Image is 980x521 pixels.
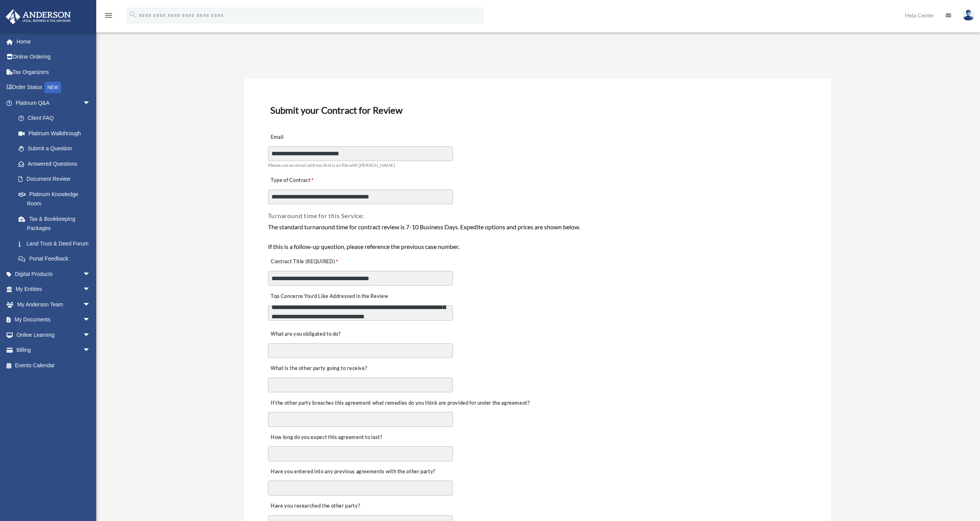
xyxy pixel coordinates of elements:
[11,156,102,171] a: Answered Questions
[5,297,102,312] a: My Anderson Teamarrow_drop_down
[5,95,102,111] a: Platinum Q&Aarrow_drop_down
[5,358,102,373] a: Events Calendar
[83,312,98,328] span: arrow_drop_down
[5,327,102,343] a: Online Learningarrow_drop_down
[268,162,395,168] span: Please use an email address that is on file with [PERSON_NAME]
[268,175,345,186] label: Type of Contract
[44,82,61,93] div: NEW
[5,343,102,358] a: Billingarrow_drop_down
[11,141,102,156] a: Submit a Question
[83,95,98,111] span: arrow_drop_down
[268,432,384,443] label: How long do you expect this agreement to last?
[11,187,102,211] a: Platinum Knowledge Room
[11,236,102,251] a: Land Trust & Deed Forum
[129,10,137,19] i: search
[268,132,345,143] label: Email
[83,266,98,282] span: arrow_drop_down
[5,49,102,65] a: Online Ordering
[83,327,98,343] span: arrow_drop_down
[104,13,113,20] a: menu
[5,34,102,49] a: Home
[5,312,102,328] a: My Documentsarrow_drop_down
[268,363,369,374] label: What is the other party going to receive?
[5,266,102,282] a: Digital Productsarrow_drop_down
[104,11,113,20] i: menu
[268,329,345,340] label: What are you obligated to do?
[963,10,974,21] img: User Pic
[268,257,345,267] label: Contract Title (REQUIRED)
[83,282,98,297] span: arrow_drop_down
[5,282,102,297] a: My Entitiesarrow_drop_down
[268,501,362,511] label: Have you researched the other party?
[268,222,807,252] div: The standard turnaround time for contract review is 7-10 Business Days. Expedite options and pric...
[267,102,807,118] h3: Submit your Contract for Review
[268,212,364,219] span: Turnaround time for this Service:
[268,291,390,302] label: Top Concerns You’d Like Addressed in the Review
[11,111,102,126] a: Client FAQ
[3,9,73,24] img: Anderson Advisors Platinum Portal
[83,343,98,358] span: arrow_drop_down
[268,398,532,408] label: If the other party breaches this agreement what remedies do you think are provided for under the ...
[11,126,102,141] a: Platinum Walkthrough
[83,297,98,313] span: arrow_drop_down
[11,251,102,267] a: Portal Feedback
[268,466,438,477] label: Have you entered into any previous agreements with the other party?
[5,80,102,96] a: Order StatusNEW
[11,211,102,236] a: Tax & Bookkeeping Packages
[11,171,98,187] a: Document Review
[5,64,102,80] a: Tax Organizers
